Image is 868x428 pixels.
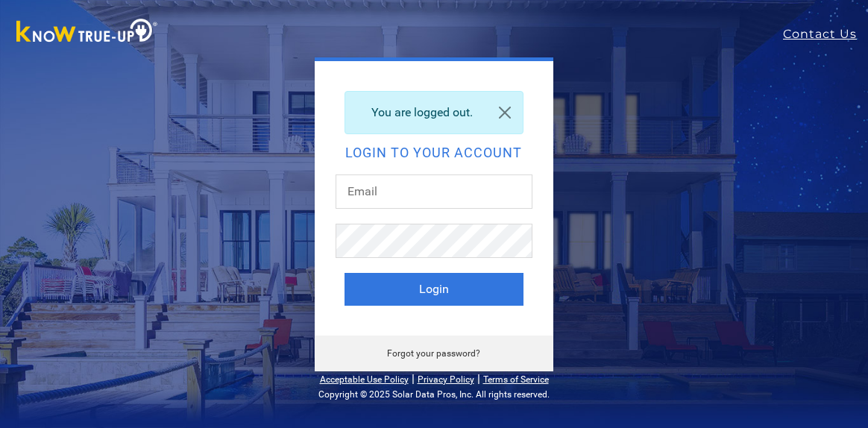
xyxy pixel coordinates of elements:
a: Forgot your password? [387,348,480,359]
a: Close [487,92,523,133]
h2: Login to your account [345,146,523,160]
a: Acceptable Use Policy [320,374,409,385]
a: Terms of Service [483,374,549,385]
img: Know True-Up [9,16,166,49]
div: You are logged out. [345,91,523,134]
span: | [477,371,480,385]
a: Contact Us [783,25,868,43]
input: Email [336,174,532,209]
span: | [412,371,415,385]
a: Privacy Policy [418,374,474,385]
button: Login [345,273,523,306]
